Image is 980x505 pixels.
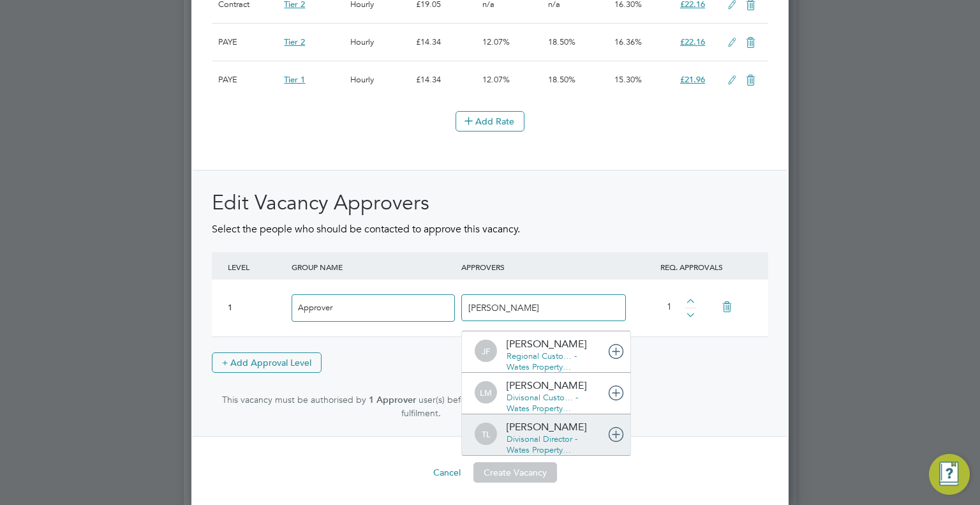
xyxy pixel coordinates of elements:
[215,61,281,98] div: PAYE
[507,403,571,414] span: Wates Property…
[929,454,970,495] button: Engage Resource Center
[288,252,458,282] div: GROUP NAME
[423,462,471,483] button: Cancel
[475,340,497,363] span: JF
[473,462,557,483] button: Create Vacancy
[225,252,288,282] div: LEVEL
[222,394,366,405] span: This vacancy must be authorised by
[215,24,281,61] div: PAYE
[413,24,479,61] div: £14.34
[482,74,510,85] span: 12.07%
[413,61,479,98] div: £14.34
[228,303,285,313] div: 1
[507,421,586,434] div: [PERSON_NAME]
[574,350,577,361] span: -
[456,111,524,132] button: Add Rate
[614,74,642,85] span: 15.30%
[548,36,575,47] span: 18.50%
[212,190,768,216] h2: Edit Vacancy Approvers
[507,433,572,444] span: Divisonal Director
[575,433,577,444] span: -
[284,36,305,47] span: Tier 2
[369,395,416,405] strong: 1 Approver
[475,423,497,446] span: TL
[507,392,573,403] span: Divisonal Custo…
[212,352,322,373] button: + Add Approval Level
[614,36,642,47] span: 16.36%
[458,252,628,282] div: APPROVERS
[548,74,575,85] span: 18.50%
[347,24,413,61] div: Hourly
[284,74,305,85] span: Tier 1
[401,394,621,419] span: user(s) before they can be released to vendors for fulfilment.
[468,299,548,315] input: Add approvers
[680,74,705,85] span: £21.96
[475,382,497,404] span: LM
[507,350,572,361] span: Regional Custo…
[575,392,578,403] span: -
[507,444,571,455] span: Wates Property…
[507,361,571,372] span: Wates Property…
[680,36,705,47] span: £22.16
[507,338,586,351] div: [PERSON_NAME]
[482,36,510,47] span: 12.07%
[628,252,755,282] div: REQ. APPROVALS
[507,379,586,393] div: [PERSON_NAME]
[212,223,520,236] span: Select the people who should be contacted to approve this vacancy.
[347,61,413,98] div: Hourly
